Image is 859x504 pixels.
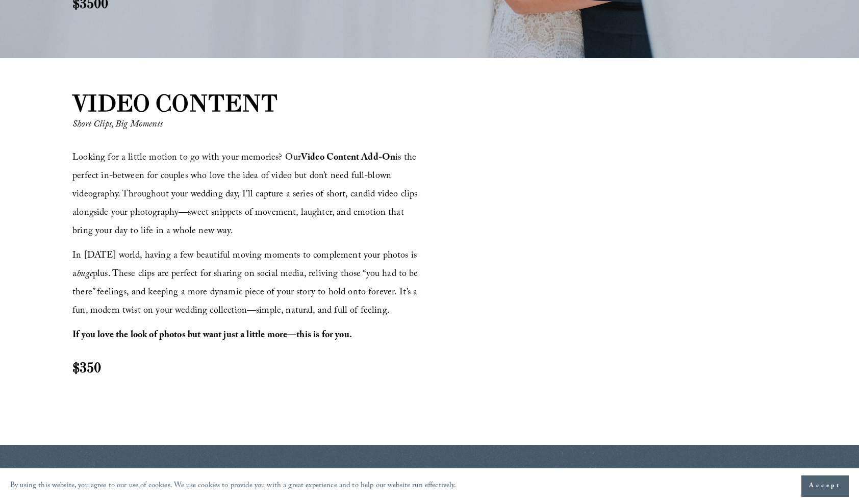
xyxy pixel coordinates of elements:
[72,89,278,117] strong: VIDEO CONTENT
[77,267,93,283] em: huge
[72,358,101,376] strong: $350
[801,475,849,497] button: Accept
[72,462,366,496] span: A LA CARTE OPTIONS
[72,328,352,344] strong: If you love the look of photos but want just a little more—this is for you.
[72,248,421,319] span: In [DATE] world, having a few beautiful moving moments to complement your photos is a plus. These...
[72,150,420,240] span: Looking for a little motion to go with your memories? Our is the perfect in-between for couples w...
[301,150,395,166] strong: Video Content Add-On
[72,117,163,133] em: Short Clips, Big Moments
[809,481,841,491] span: Accept
[10,479,457,494] p: By using this website, you agree to our use of cookies. We use cookies to provide you with a grea...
